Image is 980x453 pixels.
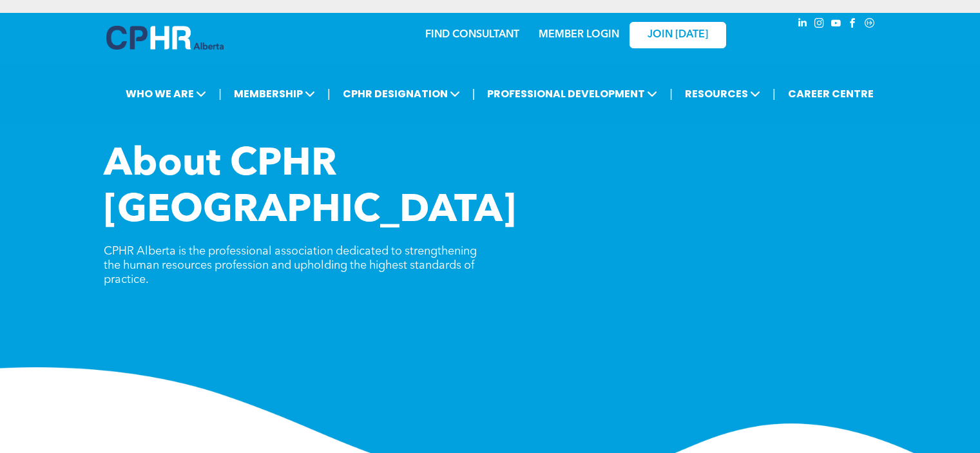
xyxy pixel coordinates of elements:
a: JOIN [DATE] [629,22,726,48]
a: FIND CONSULTANT [425,30,519,40]
li: | [218,81,222,107]
li: | [472,81,476,107]
a: Social network [863,16,877,34]
span: MEMBERSHIP [230,82,319,106]
li: | [669,81,673,107]
span: JOIN [DATE] [648,29,708,41]
span: CPHR DESIGNATION [339,82,464,106]
a: linkedin [796,16,810,34]
img: A blue and white logo for cp alberta [106,26,224,50]
a: youtube [829,16,843,34]
span: PROFESSIONAL DEVELOPMENT [483,82,661,106]
a: instagram [812,16,827,34]
span: WHO WE ARE [122,82,210,106]
span: CPHR Alberta is the professional association dedicated to strengthening the human resources profe... [104,246,477,285]
a: CAREER CENTRE [784,82,878,106]
a: facebook [846,16,860,34]
span: RESOURCES [681,82,764,106]
li: | [773,81,776,107]
span: About CPHR [GEOGRAPHIC_DATA] [104,146,516,231]
li: | [327,81,331,107]
a: MEMBER LOGIN [539,30,619,40]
